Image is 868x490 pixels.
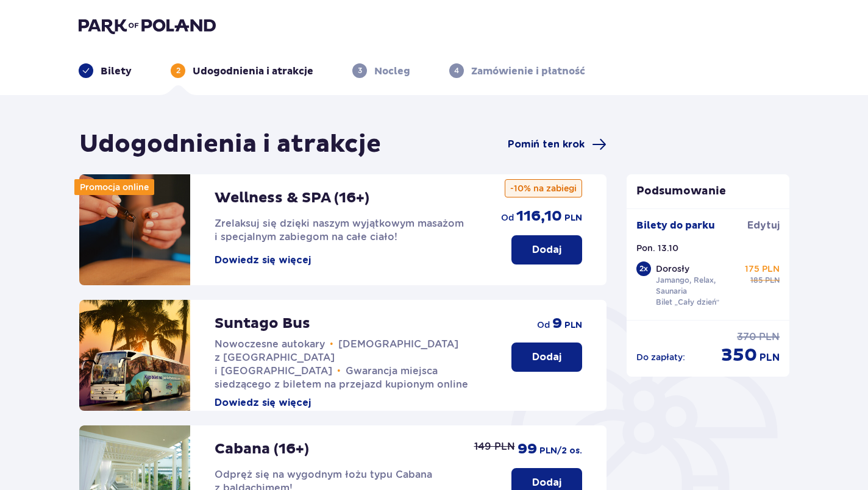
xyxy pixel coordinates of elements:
img: attraction [79,300,190,411]
span: 99 [518,440,537,458]
button: Dowiedz się więcej [215,254,311,267]
div: 4Zamówienie i płatność [449,63,585,78]
p: 3 [358,65,362,76]
h1: Udogodnienia i atrakcje [79,129,381,160]
button: Dodaj [511,235,582,265]
p: Podsumowanie [627,184,790,199]
span: 370 [737,330,756,344]
div: Bilety [79,63,132,78]
img: Park of Poland logo [79,17,216,34]
div: Promocja online [74,179,154,195]
p: Suntago Bus [215,314,310,333]
span: 9 [552,314,562,333]
p: Nocleg [374,65,410,78]
span: • [337,365,341,377]
span: 116,10 [516,207,562,225]
p: Bilety do parku [636,219,715,232]
p: 4 [454,65,459,76]
span: Zrelaksuj się dzięki naszym wyjątkowym masażom i specjalnym zabiegom na całe ciało! [215,218,464,243]
span: od [537,319,550,331]
p: Bilety [101,65,132,78]
span: Nowoczesne autokary [215,338,325,350]
p: Dorosły [656,263,689,275]
p: Bilet „Cały dzień” [656,297,720,308]
div: 3Nocleg [352,63,410,78]
button: Dowiedz się więcej [215,396,311,410]
span: PLN [564,319,582,332]
span: PLN [759,351,780,364]
p: 149 PLN [474,440,515,453]
p: 175 PLN [745,263,780,275]
p: Dodaj [532,350,561,364]
span: • [330,338,333,350]
span: PLN [759,330,780,344]
p: Pon. 13.10 [636,242,678,254]
p: Jamango, Relax, Saunaria [656,275,740,297]
p: Do zapłaty : [636,351,685,363]
div: 2 x [636,261,651,276]
span: 350 [721,344,757,367]
p: Dodaj [532,243,561,257]
p: Udogodnienia i atrakcje [193,65,313,78]
p: Zamówienie i płatność [471,65,585,78]
p: -10% na zabiegi [505,179,582,197]
span: PLN [765,275,780,286]
span: PLN [564,212,582,224]
span: 185 [750,275,763,286]
img: attraction [79,174,190,285]
p: Wellness & SPA (16+) [215,189,369,207]
div: 2Udogodnienia i atrakcje [171,63,313,78]
p: 2 [176,65,180,76]
a: Pomiń ten krok [508,137,607,152]
p: Cabana (16+) [215,440,309,458]
p: Dodaj [532,476,561,489]
span: Pomiń ten krok [508,138,585,151]
button: Dodaj [511,343,582,372]
span: od [501,211,514,224]
span: PLN /2 os. [539,445,582,457]
span: Edytuj [747,219,780,232]
span: [DEMOGRAPHIC_DATA] z [GEOGRAPHIC_DATA] i [GEOGRAPHIC_DATA] [215,338,458,377]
